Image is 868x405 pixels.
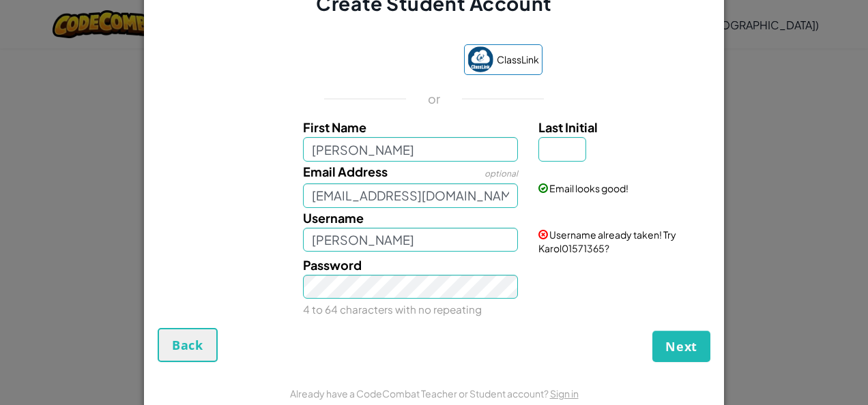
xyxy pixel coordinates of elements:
iframe: Sign in with Google Button [319,46,457,76]
span: Already have a CodeCombat Teacher or Student account? [290,387,550,400]
span: Back [172,337,203,353]
span: Username already taken! Try Karol01571365? [538,228,676,254]
small: 4 to 64 characters with no repeating [303,303,482,316]
span: First Name [303,119,366,135]
span: Next [665,338,697,355]
span: Username [303,210,364,226]
button: Next [652,331,710,362]
span: Email Address [303,164,388,179]
span: Password [303,257,362,273]
a: Sign in [550,387,579,400]
p: or [428,91,441,107]
span: ClassLink [497,50,539,70]
span: optional [484,168,518,179]
span: Email looks good! [549,182,628,194]
span: Last Initial [538,119,598,135]
button: Back [158,328,218,362]
img: classlink-logo-small.png [467,46,493,72]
